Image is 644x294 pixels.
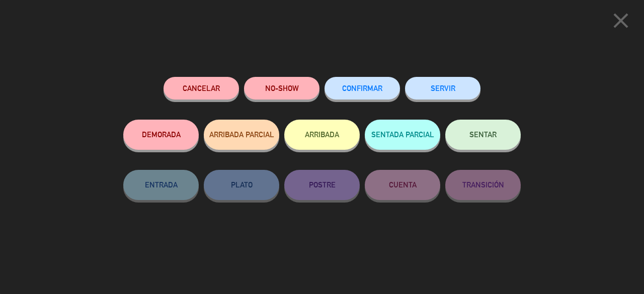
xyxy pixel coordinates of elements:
span: SENTAR [469,130,497,139]
button: Cancelar [164,77,239,100]
button: ARRIBADA PARCIAL [204,120,279,150]
button: ARRIBADA [284,120,360,150]
button: NO-SHOW [244,77,319,100]
button: SERVIR [405,77,480,100]
span: ARRIBADA PARCIAL [209,130,274,139]
button: DEMORADA [123,120,199,150]
button: PLATO [204,170,279,200]
button: POSTRE [284,170,360,200]
button: SENTADA PARCIAL [365,120,440,150]
i: close [608,8,633,33]
button: CONFIRMAR [325,77,400,100]
span: CONFIRMAR [342,84,382,92]
button: SENTAR [445,120,521,150]
button: ENTRADA [123,170,199,200]
button: close [605,8,636,37]
button: TRANSICIÓN [445,170,521,200]
button: CUENTA [365,170,440,200]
